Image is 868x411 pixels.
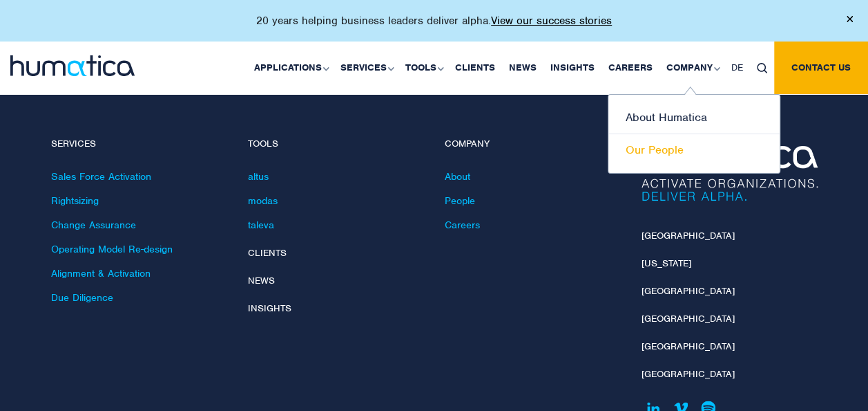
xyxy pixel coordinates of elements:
a: [GEOGRAPHIC_DATA] [642,340,735,352]
a: Applications [247,42,334,94]
a: Sales Force Activation [51,170,151,183]
a: Alignment & Activation [51,267,151,280]
h4: Tools [248,138,424,150]
h4: Company [445,138,621,150]
a: DE [724,42,750,94]
img: search_icon [757,63,767,73]
a: News [502,42,543,94]
a: Insights [248,302,291,314]
h4: Services [51,138,227,150]
a: Clients [248,247,287,259]
p: 20 years helping business leaders deliver alpha. [256,14,612,28]
a: Careers [445,219,480,231]
span: DE [731,62,743,73]
a: [GEOGRAPHIC_DATA] [642,285,735,297]
a: Due Diligence [51,291,113,304]
a: Insights [543,42,601,94]
a: Our People [608,134,780,166]
a: [GEOGRAPHIC_DATA] [642,313,735,325]
a: Contact us [774,42,868,94]
a: Operating Model Re-design [51,243,173,255]
a: modas [248,194,278,207]
a: Careers [601,42,659,94]
a: Clients [448,42,502,94]
a: Tools [398,42,448,94]
a: About Humatica [608,102,780,134]
a: View our success stories [491,14,612,28]
a: About [445,170,470,183]
img: logo [10,55,135,76]
a: [GEOGRAPHIC_DATA] [642,368,735,380]
a: Change Assurance [51,219,136,231]
a: People [445,194,475,207]
a: taleva [248,219,274,231]
a: [GEOGRAPHIC_DATA] [642,230,735,241]
a: Services [334,42,398,94]
a: [US_STATE] [642,257,691,269]
a: altus [248,170,269,183]
a: Rightsizing [51,194,99,207]
a: Company [659,42,724,94]
a: News [248,275,275,286]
